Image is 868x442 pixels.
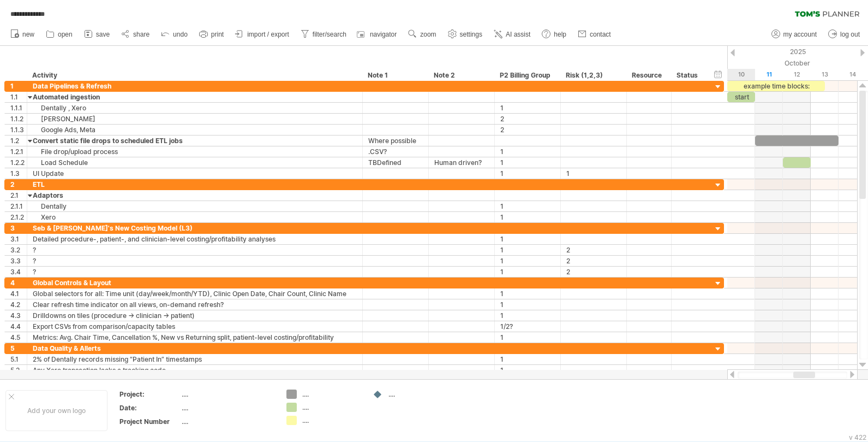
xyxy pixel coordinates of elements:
a: AI assist [491,27,534,42]
div: 1/2? [500,321,555,332]
div: Status [677,70,701,81]
span: share [133,31,149,38]
div: Load Schedule [33,157,357,168]
div: Data Pipelines & Refresh [33,81,357,91]
div: Export CSVs from comparison/capacity tables [33,321,357,332]
div: .... [388,390,448,399]
div: 5 [10,343,27,353]
div: 1 [500,234,555,244]
div: .... [182,403,273,412]
div: Risk (1,2,3) [566,70,620,81]
div: 2 [566,256,621,266]
span: filter/search [313,31,346,38]
div: 1 [500,256,555,266]
div: .... [302,403,362,412]
div: [PERSON_NAME] [33,114,357,124]
span: settings [460,31,482,38]
div: 1 [500,103,555,113]
div: example time blocks: [727,81,825,91]
div: ? [33,245,357,255]
div: Clear refresh time indicator on all views, on-demand refresh? [33,299,357,310]
span: undo [173,31,188,38]
div: 1.2 [10,135,27,146]
div: 4.5 [10,332,27,343]
div: Google Ads, Meta [33,125,357,135]
span: open [58,31,73,38]
span: contact [590,31,611,38]
a: contact [575,27,614,42]
div: TBDefined [368,157,423,168]
a: print [196,27,227,42]
div: 2 [500,125,555,135]
span: AI assist [506,31,530,38]
div: 1 [500,267,555,277]
div: Any Xero transaction lacks a tracking code. [33,365,357,375]
div: 3.3 [10,256,27,266]
a: undo [158,27,191,42]
div: 2 [500,114,555,124]
div: 1 [500,332,555,343]
a: help [539,27,570,42]
div: 1.2.1 [10,146,27,157]
div: Global selectors for all: Time unit (day/week/month/YTD), Clinic Open Date, Chair Count, Clinic Name [33,288,357,299]
div: 4.2 [10,299,27,310]
div: UI Update [33,168,357,179]
div: 1 [500,245,555,255]
div: 5.2 [10,365,27,375]
div: Project: [119,390,179,399]
div: 1 [500,157,555,168]
div: 1.2.2 [10,157,27,168]
div: Saturday, 11 October 2025 [755,69,783,80]
div: Detailed procedure-, patient-, and clinician-level costing/profitability analyses [33,234,357,244]
span: help [554,31,566,38]
div: Note 2 [434,70,488,81]
div: Xero [33,212,357,222]
div: Global Controls & Layout [33,278,357,288]
a: save [81,27,113,42]
div: 3.4 [10,267,27,277]
div: Metrics: Avg. Chair Time, Cancellation %, New vs Returning split, patient-level costing/profitabi... [33,332,357,343]
div: 2.1.1 [10,201,27,211]
div: Date: [119,403,179,412]
div: Tuesday, 14 October 2025 [839,69,866,80]
div: Dentally , Xero [33,103,357,113]
a: new [8,27,38,42]
span: navigator [370,31,397,38]
a: open [43,27,76,42]
div: Activity [32,70,356,81]
div: ETL [33,179,357,190]
div: v 422 [849,433,866,441]
div: Convert static file drops to scheduled ETL jobs [33,135,357,146]
div: 1 [500,354,555,364]
div: Resource [632,70,665,81]
span: zoom [420,31,436,38]
a: import / export [232,27,292,42]
div: 4.1 [10,288,27,299]
div: 3.1 [10,234,27,244]
div: 1 [500,146,555,157]
span: new [22,31,34,38]
div: 1 [500,310,555,321]
div: 2% of Dentally records missing “Patient In” timestamps [33,354,357,364]
div: 1 [500,288,555,299]
div: ? [33,267,357,277]
a: settings [445,27,486,42]
a: zoom [405,27,439,42]
div: .... [182,390,273,399]
div: Drilldowns on tiles (procedure → clinician → patient) [33,310,357,321]
div: .... [182,417,273,426]
span: my account [783,31,817,38]
div: 2.1 [10,190,27,201]
a: my account [769,27,820,42]
div: Project Number [119,417,179,426]
div: 3 [10,223,27,233]
div: .CSV? [368,146,423,157]
div: 1 [500,299,555,310]
div: 2.1.2 [10,212,27,222]
span: print [211,31,224,38]
div: 2 [566,245,621,255]
div: File drop/upload process [33,146,357,157]
div: Seb & [PERSON_NAME]'s New Costing Model (L3) [33,223,357,233]
div: 5.1 [10,354,27,364]
div: 3.2 [10,245,27,255]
